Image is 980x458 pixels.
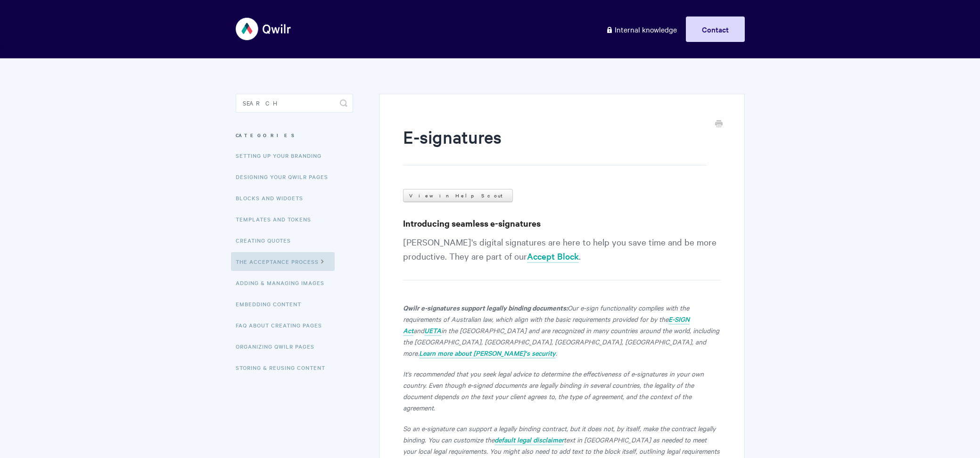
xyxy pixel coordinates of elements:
a: default legal disclaimer [494,435,564,445]
input: Search [236,94,353,113]
a: Embedding Content [236,294,308,313]
strong: Qwilr e-signatures support legally binding documents: [403,303,568,312]
em: Learn more about [PERSON_NAME]'s security [419,348,556,358]
a: Accept Block [527,250,579,263]
a: Setting up your Branding [236,146,329,165]
a: Print this Article [715,119,723,130]
a: Adding & Managing Images [236,273,331,292]
img: Qwilr Help Center [236,11,292,47]
em: So an e-signature can support a legally binding contract, but it does not, by itself, make the co... [403,424,716,444]
em: It's recommended that you seek legal advice to determine the effectiveness of e-signatures in you... [403,369,704,412]
em: in the [GEOGRAPHIC_DATA] and are recognized in many countries around the world, including the [GE... [403,326,719,358]
a: FAQ About Creating Pages [236,316,329,335]
a: Storing & Reusing Content [236,358,332,377]
a: The Acceptance Process [231,252,335,271]
h3: Categories [236,127,353,144]
a: Blocks and Widgets [236,188,310,207]
a: Organizing Qwilr Pages [236,337,321,356]
a: Learn more about [PERSON_NAME]'s security [419,348,556,359]
a: Contact [686,16,745,42]
a: Creating Quotes [236,231,298,250]
em: UETA [424,326,441,335]
a: UETA [424,326,441,336]
em: and [413,326,424,335]
a: Templates and Tokens [236,210,318,229]
a: E-SIGN Act [403,314,690,336]
a: View in Help Scout [403,189,513,202]
p: [PERSON_NAME]'s digital signatures are here to help you save time and be more productive. They ar... [403,235,720,280]
a: Designing Your Qwilr Pages [236,167,335,186]
em: . [556,348,557,358]
a: Internal knowledge [599,16,684,42]
h1: E-signatures [403,125,706,165]
h3: Introducing seamless e-signatures [403,217,720,230]
em: default legal disclaimer [494,435,564,444]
